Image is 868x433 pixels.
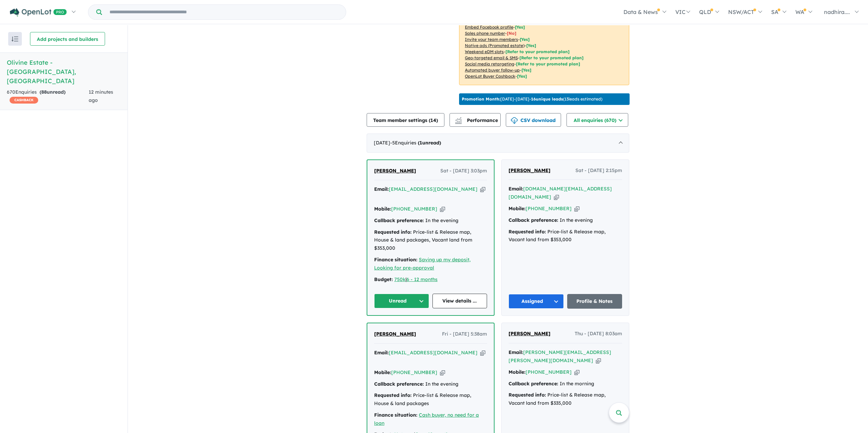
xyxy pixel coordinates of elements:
button: Copy [440,205,445,213]
b: Promotion Month: [462,96,500,102]
a: [DOMAIN_NAME][EMAIL_ADDRESS][DOMAIN_NAME] [509,186,612,200]
span: 14 [430,117,436,123]
button: Unread [374,294,429,308]
u: Social media retargeting [465,61,514,66]
button: Assigned [509,294,564,309]
div: Price-list & Release map, Vacant land from $353,000 [509,228,622,244]
input: Try estate name, suburb, builder or developer [103,5,344,19]
span: Thu - [DATE] 8:03am [575,330,622,338]
strong: Callback preference: [374,381,424,387]
button: Copy [596,357,601,364]
strong: Mobile: [509,369,526,375]
div: In the evening [374,217,487,225]
div: Price-list & Release map, House & land packages [374,391,487,408]
strong: Mobile: [509,205,526,212]
p: [DATE] - [DATE] - ( 13 leads estimated) [462,96,602,102]
strong: ( unread) [40,89,65,95]
span: 12 minutes ago [89,89,113,103]
strong: Budget: [374,276,393,282]
strong: Callback preference: [509,217,558,223]
a: 6 - 12 months [407,276,438,282]
strong: Finance situation: [374,412,417,418]
a: Saving up my deposit, Looking for pre-approval [374,257,471,271]
div: [DATE] [367,134,629,153]
button: Add projects and builders [30,32,105,46]
span: [ No ] [507,31,516,36]
a: [PHONE_NUMBER] [526,205,572,212]
b: 16 unique leads [531,96,563,102]
strong: Email: [374,350,389,356]
button: Copy [574,205,579,212]
strong: Mobile: [374,369,391,375]
u: Geo-targeted email & SMS [465,55,518,60]
span: [Yes] [526,43,536,48]
button: Copy [574,369,579,376]
span: 1 [420,140,422,146]
a: [EMAIL_ADDRESS][DOMAIN_NAME] [389,350,477,356]
span: [ Yes ] [520,37,530,42]
span: [PERSON_NAME] [374,331,416,337]
strong: Requested info: [509,229,546,235]
a: Cash buyer, no need for a loan [374,412,479,426]
button: Performance [450,113,501,127]
div: | [374,276,487,284]
span: [PERSON_NAME] [509,330,550,337]
span: Fri - [DATE] 5:38am [442,330,487,338]
img: bar-chart.svg [455,119,462,124]
img: download icon [511,117,518,124]
span: 88 [41,89,47,95]
span: [PERSON_NAME] [374,168,416,174]
span: Sat - [DATE] 2:15pm [575,167,622,175]
span: [PERSON_NAME] [509,167,550,173]
a: [PERSON_NAME] [509,167,550,175]
button: Copy [440,369,445,376]
strong: Email: [509,349,523,355]
span: [ Yes ] [515,25,525,30]
span: Sat - [DATE] 3:03pm [440,167,487,175]
strong: Requested info: [374,229,412,235]
u: 750k [394,276,406,282]
strong: Callback preference: [374,217,424,223]
u: OpenLot Buyer Cashback [465,74,515,79]
strong: ( unread) [418,140,441,146]
span: [Yes] [517,74,527,79]
strong: Mobile: [374,206,391,212]
h5: Olivine Estate - [GEOGRAPHIC_DATA] , [GEOGRAPHIC_DATA] [7,58,121,86]
strong: Requested info: [509,392,546,398]
u: Weekend eDM slots [465,49,504,54]
strong: Email: [509,186,523,192]
span: [Refer to your promoted plan] [505,49,570,54]
button: Team member settings (14) [367,113,444,127]
span: [Refer to your promoted plan] [519,55,584,60]
img: Openlot PRO Logo White [10,8,67,17]
button: Copy [480,186,485,193]
u: Embed Facebook profile [465,25,513,30]
div: 670 Enquir ies [7,88,89,105]
a: [PERSON_NAME] [509,330,550,338]
span: Performance [456,117,498,123]
span: [Yes] [521,67,531,73]
button: Copy [480,349,485,356]
span: - 5 Enquir ies [390,140,441,146]
img: sort.svg [12,36,18,42]
span: nadhira.... [824,9,850,15]
span: CASHBACK [10,97,38,104]
div: In the morning [509,380,622,388]
div: In the evening [374,380,487,388]
div: Price-list & Release map, House & land packages, Vacant land from $353,000 [374,228,487,252]
a: [PERSON_NAME] [374,167,416,175]
button: Copy [554,194,559,201]
a: Profile & Notes [567,294,622,309]
span: [Refer to your promoted plan] [516,61,580,66]
strong: Email: [374,186,389,192]
strong: Requested info: [374,392,412,398]
u: Native ads (Promoted estate) [465,43,525,48]
u: Invite your team members [465,37,518,42]
div: Price-list & Release map, Vacant land from $335,000 [509,391,622,407]
a: [EMAIL_ADDRESS][DOMAIN_NAME] [389,186,477,192]
button: All enquiries (670) [567,113,628,127]
a: [PHONE_NUMBER] [526,369,572,375]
